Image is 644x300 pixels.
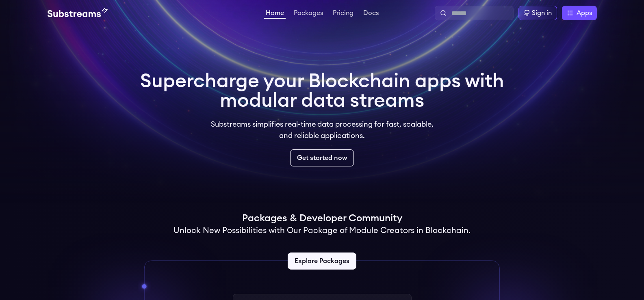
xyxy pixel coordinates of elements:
[288,253,356,270] a: Explore Packages
[290,149,354,166] a: Get started now
[577,8,592,18] span: Apps
[48,8,108,18] img: Substream's logo
[362,10,380,18] a: Docs
[292,10,325,18] a: Packages
[205,119,439,141] p: Substreams simplifies real-time data processing for fast, scalable, and reliable applications.
[173,225,471,236] h2: Unlock New Possibilities with Our Package of Module Creators in Blockchain.
[264,10,286,19] a: Home
[242,212,402,225] h1: Packages & Developer Community
[331,10,355,18] a: Pricing
[140,71,504,110] h1: Supercharge your Blockchain apps with modular data streams
[518,6,557,20] a: Sign in
[532,8,552,18] div: Sign in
